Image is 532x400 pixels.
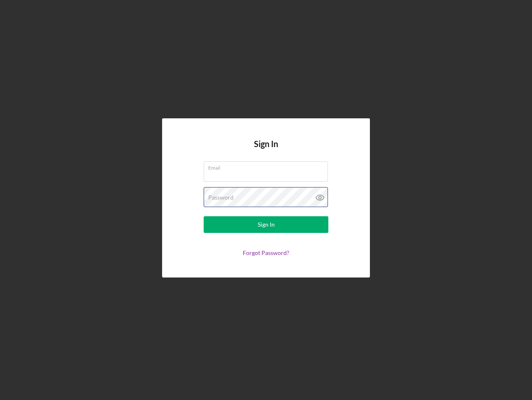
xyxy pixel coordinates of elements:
[204,216,328,233] button: Sign In
[243,249,289,256] a: Forgot Password?
[208,162,328,171] label: Email
[254,139,278,161] h4: Sign In
[208,194,234,201] label: Password
[258,216,275,233] div: Sign In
